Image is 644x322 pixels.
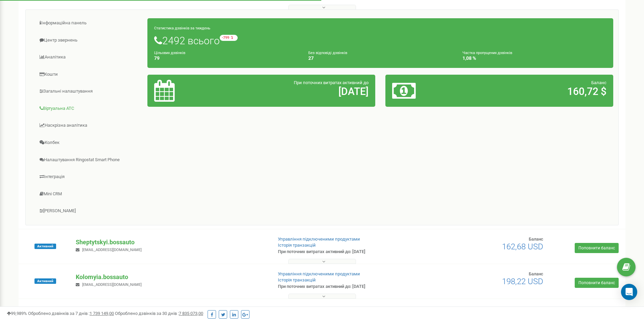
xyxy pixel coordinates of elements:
[575,243,619,253] a: Поповнити баланс
[462,56,606,61] h4: 1,08 %
[28,311,114,316] span: Оброблено дзвінків за 7 днів :
[154,35,606,46] h1: 2492 всього
[502,242,543,251] span: 162,68 USD
[502,277,543,286] span: 198,22 USD
[575,278,619,288] a: Поповнити баланс
[31,100,148,117] a: Віртуальна АТС
[115,311,203,316] span: Оброблено дзвінків за 30 днів :
[31,66,148,83] a: Кошти
[7,311,27,316] span: 99,989%
[82,282,142,287] span: [EMAIL_ADDRESS][DOMAIN_NAME]
[529,237,543,242] span: Баланс
[154,56,298,61] h4: 79
[529,271,543,276] span: Баланс
[308,56,452,61] h4: 27
[278,306,360,311] a: Управління підключеними продуктами
[278,237,360,242] a: Управління підключеними продуктами
[278,243,316,248] a: Історія транзакцій
[31,186,148,202] a: Mini CRM
[90,311,114,316] u: 1 739 149,00
[308,51,347,55] small: Без відповіді дзвінків
[278,277,316,282] a: Історія транзакцій
[31,32,148,49] a: Центр звернень
[31,203,148,219] a: [PERSON_NAME]
[34,278,56,284] span: Активний
[31,83,148,100] a: Загальні налаштування
[467,86,606,97] h2: 160,72 $
[76,273,267,281] p: Kolomyia.bossauto
[529,306,543,311] span: Баланс
[591,80,606,85] span: Баланс
[31,134,148,151] a: Колбек
[31,15,148,31] a: Інформаційна панель
[31,169,148,185] a: Інтеграція
[82,248,142,252] span: [EMAIL_ADDRESS][DOMAIN_NAME]
[278,271,360,276] a: Управління підключеними продуктами
[34,244,56,249] span: Активний
[31,117,148,134] a: Наскрізна аналітика
[621,284,637,300] div: Open Intercom Messenger
[278,249,419,255] p: При поточних витратах активний до: [DATE]
[278,283,419,290] p: При поточних витратах активний до: [DATE]
[220,35,238,41] small: -799
[229,86,368,97] h2: [DATE]
[154,26,210,30] small: Статистика дзвінків за тиждень
[462,51,512,55] small: Частка пропущених дзвінків
[179,311,203,316] u: 7 835 073,00
[31,49,148,66] a: Аналiтика
[31,152,148,168] a: Налаштування Ringostat Smart Phone
[76,238,267,247] p: Sheptytskyi.bossauto
[294,80,368,85] span: При поточних витратах активний до
[154,51,185,55] small: Цільових дзвінків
